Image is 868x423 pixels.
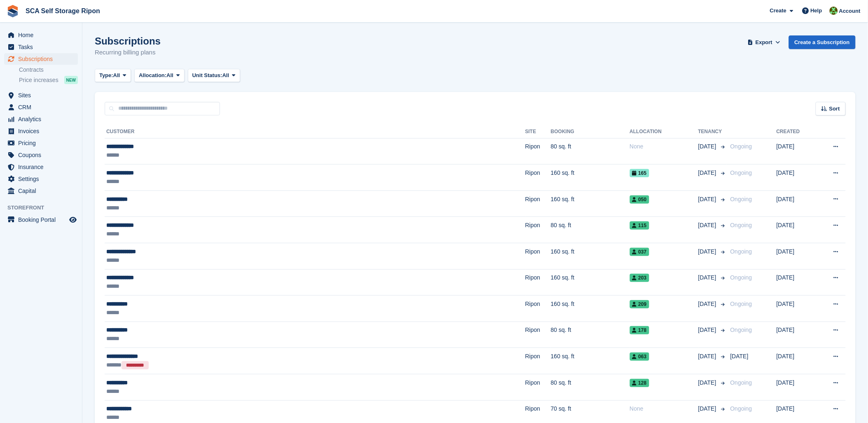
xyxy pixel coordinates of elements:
th: Customer [105,125,525,139]
td: Ripon [525,374,551,400]
span: Help [811,7,822,15]
th: Tenancy [698,125,727,139]
div: NEW [64,76,78,84]
th: Site [525,125,551,139]
span: Ongoing [730,405,752,412]
button: Allocation: All [134,69,185,82]
span: 037 [630,248,649,256]
td: [DATE] [777,348,817,374]
td: 160 sq. ft [551,348,630,374]
span: Allocation: [139,71,166,80]
span: [DATE] [698,169,718,177]
td: Ripon [525,296,551,322]
span: 209 [630,300,649,308]
div: None [630,404,698,413]
td: [DATE] [777,217,817,243]
span: Subscriptions [18,53,68,65]
span: Ongoing [730,301,752,307]
span: [DATE] [730,353,749,360]
a: menu [4,113,78,125]
td: [DATE] [777,322,817,348]
span: Analytics [18,113,68,125]
span: 050 [630,195,649,204]
a: menu [4,125,78,137]
td: Ripon [525,190,551,217]
a: menu [4,53,78,65]
a: menu [4,161,78,173]
div: None [630,142,698,151]
span: Tasks [18,41,68,53]
span: Type: [99,71,113,80]
span: Unit Status: [192,71,222,80]
a: Price increases NEW [19,75,78,85]
img: Kelly Neesham [830,7,838,15]
span: 178 [630,326,649,334]
span: Ongoing [730,379,752,386]
td: Ripon [525,322,551,348]
span: All [166,71,173,80]
span: Create [770,7,786,15]
span: Invoices [18,125,68,137]
a: menu [4,214,78,226]
td: 80 sq. ft [551,217,630,243]
td: [DATE] [777,190,817,217]
td: Ripon [525,243,551,269]
span: Price increases [19,76,58,84]
span: Sites [18,89,68,101]
td: 160 sq. ft [551,243,630,269]
span: CRM [18,101,68,113]
span: [DATE] [698,404,718,413]
a: menu [4,89,78,101]
span: [DATE] [698,378,718,387]
a: SCA Self Storage Ripon [22,4,103,18]
td: [DATE] [777,138,817,164]
span: Ongoing [730,196,752,202]
span: 115 [630,221,649,230]
a: menu [4,185,78,197]
td: [DATE] [777,243,817,269]
span: 165 [630,169,649,177]
span: Ongoing [730,143,752,150]
a: menu [4,41,78,53]
span: [DATE] [698,352,718,361]
td: [DATE] [777,374,817,400]
td: Ripon [525,164,551,191]
span: Ongoing [730,169,752,176]
td: Ripon [525,348,551,374]
span: Booking Portal [18,214,68,226]
a: Contracts [19,66,78,74]
span: [DATE] [698,221,718,230]
td: 160 sq. ft [551,269,630,296]
td: 80 sq. ft [551,322,630,348]
button: Unit Status: All [188,69,240,82]
button: Type: All [95,69,131,82]
span: 203 [630,274,649,282]
span: [DATE] [698,300,718,308]
span: Ongoing [730,248,752,255]
span: Pricing [18,137,68,149]
span: Account [839,7,861,15]
td: [DATE] [777,269,817,296]
span: 128 [630,379,649,387]
span: [DATE] [698,326,718,334]
th: Created [777,125,817,139]
a: menu [4,173,78,185]
a: menu [4,29,78,41]
button: Export [746,35,782,49]
span: Home [18,29,68,41]
td: 160 sq. ft [551,190,630,217]
span: [DATE] [698,142,718,151]
span: All [113,71,120,80]
img: stora-icon-8386f47178a22dfd0bd8f6a31ec36ba5ce8667c1dd55bd0f319d3a0aa187defe.svg [7,5,19,17]
td: 80 sq. ft [551,374,630,400]
span: Export [756,38,772,47]
a: menu [4,149,78,161]
a: menu [4,137,78,149]
span: Ongoing [730,327,752,333]
span: Sort [829,105,840,113]
a: menu [4,101,78,113]
td: [DATE] [777,164,817,191]
td: 80 sq. ft [551,138,630,164]
span: Settings [18,173,68,185]
p: Recurring billing plans [95,48,161,57]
